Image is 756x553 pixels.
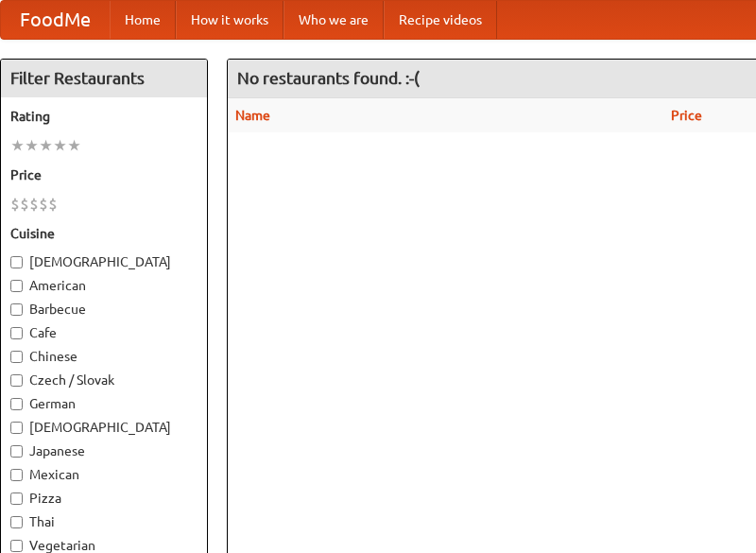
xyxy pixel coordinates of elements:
a: Recipe videos [384,1,497,39]
a: How it works [176,1,283,39]
label: [DEMOGRAPHIC_DATA] [10,418,198,437]
label: Japanese [10,441,198,460]
li: $ [29,194,39,215]
a: FoodMe [1,1,110,39]
li: ★ [53,135,67,156]
label: Thai [10,512,198,531]
li: ★ [39,135,53,156]
input: Pizza [10,493,23,505]
ng-pluralize: No restaurants found. :-( [237,69,420,87]
a: Price [671,108,702,123]
label: [DEMOGRAPHIC_DATA] [10,252,198,271]
input: [DEMOGRAPHIC_DATA] [10,422,23,434]
a: Home [110,1,176,39]
input: Japanese [10,445,23,458]
li: ★ [25,135,39,156]
input: Czech / Slovak [10,374,23,387]
label: Pizza [10,489,198,508]
li: ★ [10,135,25,156]
a: Name [235,108,270,123]
h5: Cuisine [10,224,198,243]
label: American [10,276,198,295]
label: Barbecue [10,300,198,319]
h5: Rating [10,107,198,126]
h5: Price [10,165,198,184]
input: Thai [10,516,23,528]
li: $ [39,194,48,215]
a: Who we are [283,1,384,39]
input: Vegetarian [10,540,23,552]
label: German [10,394,198,413]
li: ★ [67,135,81,156]
li: $ [20,194,29,215]
input: Mexican [10,469,23,481]
label: Czech / Slovak [10,371,198,389]
h4: Filter Restaurants [1,60,207,97]
label: Chinese [10,347,198,366]
input: German [10,398,23,410]
li: $ [10,194,20,215]
input: American [10,280,23,292]
label: Mexican [10,465,198,484]
input: Chinese [10,351,23,363]
input: Barbecue [10,303,23,316]
input: [DEMOGRAPHIC_DATA] [10,256,23,268]
li: $ [48,194,58,215]
label: Cafe [10,323,198,342]
input: Cafe [10,327,23,339]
